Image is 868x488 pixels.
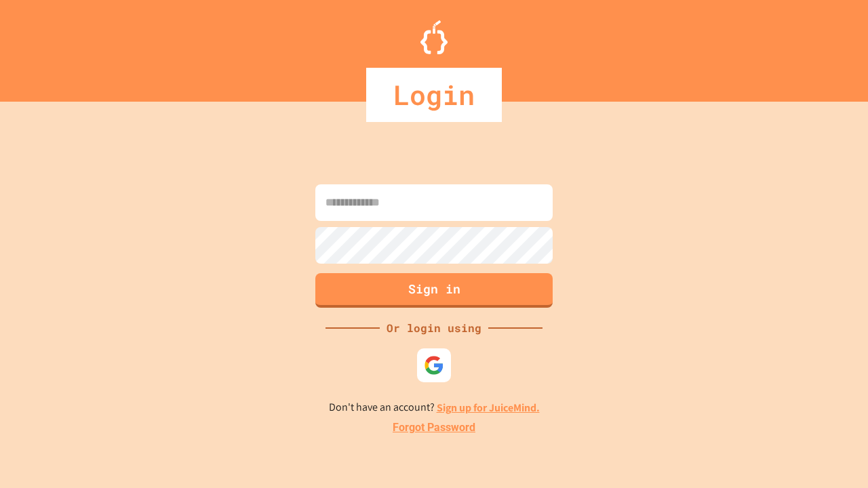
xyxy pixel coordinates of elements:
[811,434,854,474] iframe: chat widget
[366,68,502,122] div: Login
[329,399,540,416] p: Don't have an account?
[437,401,540,415] a: Sign up for JuiceMind.
[393,420,475,436] a: Forgot Password
[420,20,448,54] img: Logo.svg
[380,320,488,336] div: Or login using
[755,375,854,432] iframe: chat widget
[424,355,444,375] img: google-icon.svg
[315,273,553,308] button: Sign in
